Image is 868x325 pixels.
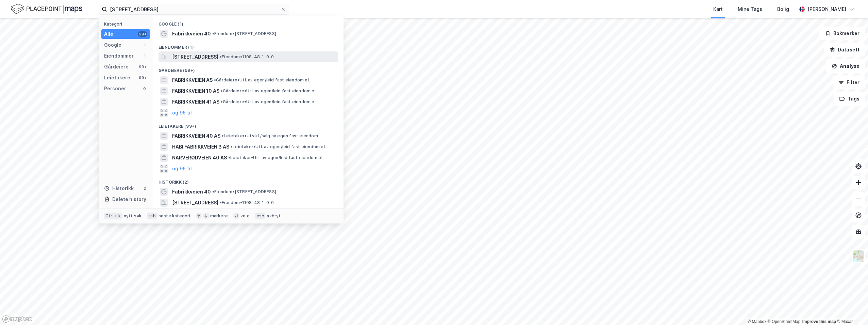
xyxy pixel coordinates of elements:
[124,213,142,219] div: nytt søk
[255,213,266,219] div: esc
[738,5,762,13] div: Mine Tags
[210,213,228,219] div: markere
[228,155,323,160] span: Leietaker • Utl. av egen/leid fast eiendom el.
[153,39,344,51] div: Eiendommer (1)
[172,154,227,162] span: NARVERØDVEIEN 40 AS
[807,5,846,13] div: [PERSON_NAME]
[142,186,147,191] div: 2
[824,43,865,57] button: Datasett
[158,213,190,219] div: neste kategori
[267,213,281,219] div: avbryt
[153,62,344,75] div: Gårdeiere (99+)
[153,118,344,130] div: Leietakere (99+)
[240,213,250,219] div: velg
[852,250,865,263] img: Z
[172,109,192,117] button: og 96 til
[172,87,219,95] span: FABRIKKVEIEN 10 AS
[222,133,318,139] span: Leietaker • Utvikl./salg av egen fast eiendom
[104,84,126,93] div: Personer
[172,165,192,173] button: og 96 til
[172,53,218,61] span: [STREET_ADDRESS]
[221,99,317,105] span: Gårdeiere • Utl. av egen/leid fast eiendom el.
[104,52,134,60] div: Eiendommer
[834,292,868,325] iframe: Chat Widget
[777,5,789,13] div: Bolig
[172,188,211,196] span: Fabrikkveien 40
[142,86,147,91] div: 0
[107,4,281,14] input: Søk på adresse, matrikkel, gårdeiere, leietakere eller personer
[147,213,157,219] div: tab
[104,74,130,82] div: Leietakere
[153,16,344,28] div: Google (1)
[11,3,82,15] img: logo.f888ab2527a4732fd821a326f86c7f29.svg
[104,213,122,219] div: Ctrl + k
[212,31,276,36] span: Eiendom • [STREET_ADDRESS]
[142,53,147,59] div: 1
[834,92,865,106] button: Tags
[220,54,274,60] span: Eiendom • 1108-48-1-0-0
[748,319,766,324] a: Mapbox
[833,76,865,89] button: Filter
[221,88,317,94] span: Gårdeiere • Utl. av egen/leid fast eiendom el.
[142,42,147,48] div: 1
[834,292,868,325] div: Kontrollprogram for chat
[826,59,865,73] button: Analyse
[228,155,230,160] span: •
[212,189,214,194] span: •
[172,199,218,207] span: [STREET_ADDRESS]
[153,174,344,186] div: Historikk (2)
[713,5,723,13] div: Kart
[172,30,211,38] span: Fabrikkveien 40
[221,88,223,93] span: •
[212,189,276,195] span: Eiendom • [STREET_ADDRESS]
[104,41,121,49] div: Google
[172,143,229,151] span: HABI FABRIKKVEIEN 3 AS
[212,31,214,36] span: •
[104,184,134,192] div: Historikk
[138,75,147,80] div: 99+
[138,31,147,37] div: 99+
[214,77,310,83] span: Gårdeiere • Utl. av egen/leid fast eiendom el.
[768,319,801,324] a: OpenStreetMap
[231,144,233,149] span: •
[138,64,147,69] div: 99+
[220,200,274,205] span: Eiendom • 1108-48-1-0-0
[222,133,224,138] span: •
[220,200,222,205] span: •
[221,99,223,104] span: •
[2,315,32,323] a: Mapbox homepage
[172,76,213,84] span: FABRIKKVEIEN AS
[214,77,216,82] span: •
[172,98,219,106] span: FABRIKKVEIEN 41 AS
[104,21,150,27] div: Kategori
[231,144,326,150] span: Leietaker • Utl. av egen/leid fast eiendom el.
[104,63,129,71] div: Gårdeiere
[819,27,865,40] button: Bokmerker
[220,54,222,59] span: •
[172,132,220,140] span: FABRIKKVEIEN 40 AS
[104,30,113,38] div: Alle
[112,195,146,203] div: Delete history
[802,319,836,324] a: Improve this map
